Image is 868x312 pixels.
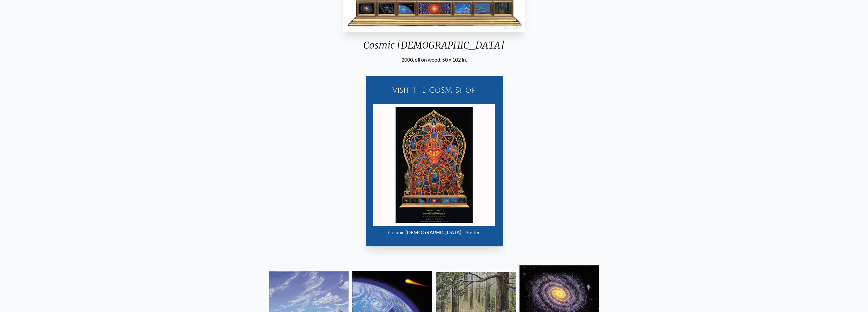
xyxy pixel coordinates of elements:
a: Visit the CoSM Shop [369,80,499,100]
div: Cosmic [DEMOGRAPHIC_DATA] [341,39,527,56]
div: 2000, oil on wood, 50 x 102 in. [341,56,527,63]
div: Cosmic [DEMOGRAPHIC_DATA] - Poster [373,226,495,239]
a: Cosmic [DEMOGRAPHIC_DATA] - Poster [373,104,495,239]
img: Cosmic Christ - Poster [373,104,495,226]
